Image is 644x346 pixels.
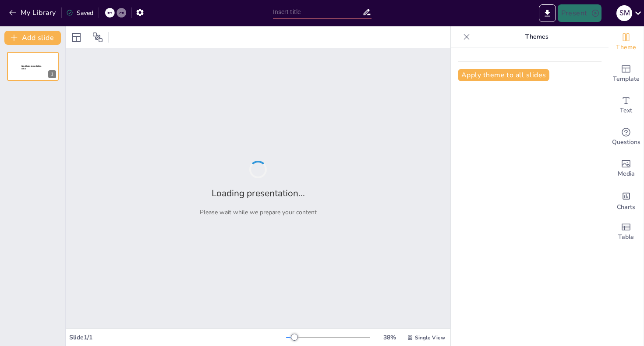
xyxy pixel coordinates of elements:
h2: Loading presentation... [212,187,305,199]
div: Saved [66,9,93,17]
button: Export to PowerPoint [539,4,556,22]
div: Slide 1 / 1 [69,333,286,342]
span: Text [620,106,632,115]
p: Themes [474,26,600,47]
div: 1 [48,70,56,78]
span: Charts [617,202,635,212]
div: Get real-time input from your audience [609,121,644,153]
span: Template [613,74,640,84]
div: Add charts and graphs [609,184,644,216]
button: Present [558,4,602,22]
div: S M [616,5,632,21]
div: Change the overall theme [609,26,644,58]
span: Questions [612,137,640,147]
button: S M [616,4,632,22]
div: 1 [7,52,59,81]
span: Theme [616,43,636,52]
div: Add ready made slides [609,58,644,90]
button: Add slide [4,31,61,45]
div: Add a table [609,216,644,248]
span: Table [618,232,634,242]
button: My Library [7,6,60,20]
div: 38 % [379,333,400,342]
button: Apply theme to all slides [458,69,549,81]
div: Add images, graphics, shapes or video [609,153,644,184]
input: Insert title [273,6,362,18]
span: Media [618,169,635,179]
div: Layout [69,30,83,44]
span: Sendsteps presentation editor [21,65,41,70]
span: Single View [415,334,445,341]
span: Position [92,32,103,43]
div: Add text boxes [609,90,644,121]
p: Please wait while we prepare your content [200,208,317,216]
